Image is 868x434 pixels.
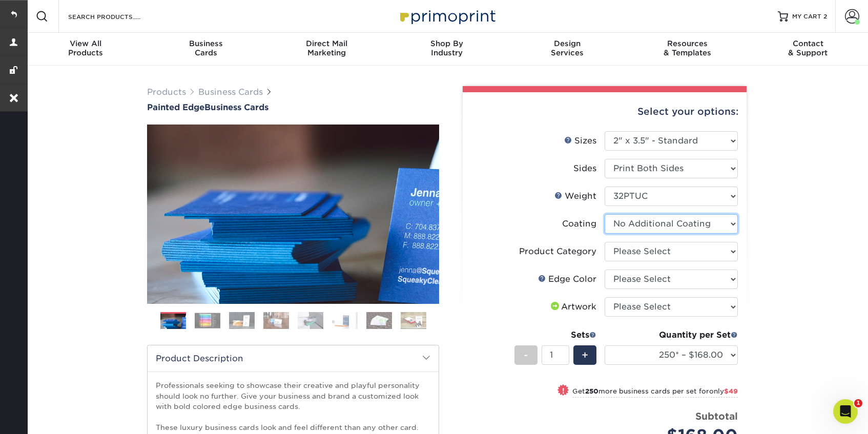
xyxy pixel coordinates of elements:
img: Business Cards 03 [229,312,255,329]
img: Business Cards 05 [298,312,323,329]
input: SEARCH PRODUCTS..... [67,10,167,23]
span: only [709,387,738,395]
a: Business Cards [198,87,263,97]
div: Sizes [564,135,596,147]
div: Weight [554,190,596,202]
div: Product Category [519,245,596,258]
span: Shop By [387,39,507,48]
img: Business Cards 06 [332,312,358,329]
a: Painted EdgeBusiness Cards [147,102,439,112]
img: Painted Edge 01 [147,68,439,360]
a: BusinessCards [146,33,266,66]
h2: Product Description [148,345,439,371]
img: Business Cards 08 [401,312,426,329]
a: View AllProducts [26,33,146,66]
a: Resources& Templates [627,33,748,66]
div: & Templates [627,39,748,57]
span: $49 [724,387,738,395]
span: 2 [823,13,827,20]
span: Resources [627,39,748,48]
span: Design [507,39,627,48]
span: Painted Edge [147,102,204,112]
div: Services [507,39,627,57]
div: Quantity per Set [605,329,738,341]
strong: Subtotal [695,410,738,422]
span: Contact [748,39,868,48]
div: Artwork [549,301,596,313]
a: DesignServices [507,33,627,66]
span: 1 [854,399,862,407]
a: Contact& Support [748,33,868,66]
small: Get more business cards per set for [572,387,738,398]
span: ! [562,385,565,396]
img: Business Cards 01 [160,308,186,334]
div: Select your options: [471,92,738,131]
iframe: Intercom live chat [833,399,858,424]
div: Sides [573,162,596,175]
strong: 250 [585,387,598,395]
div: Marketing [266,39,387,57]
div: Cards [146,39,266,57]
div: Coating [562,218,596,230]
span: - [524,347,528,363]
img: Business Cards 04 [263,312,289,329]
div: & Support [748,39,868,57]
img: Business Cards 02 [195,313,220,328]
span: View All [26,39,146,48]
div: Edge Color [538,273,596,285]
span: MY CART [792,12,821,21]
a: Direct MailMarketing [266,33,387,66]
span: Business [146,39,266,48]
h1: Business Cards [147,102,439,112]
div: Sets [514,329,596,341]
span: + [582,347,588,363]
div: Products [26,39,146,57]
a: Shop ByIndustry [387,33,507,66]
span: Direct Mail [266,39,387,48]
div: Industry [387,39,507,57]
img: Business Cards 07 [366,312,392,329]
a: Products [147,87,186,97]
img: Primoprint [396,5,498,27]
